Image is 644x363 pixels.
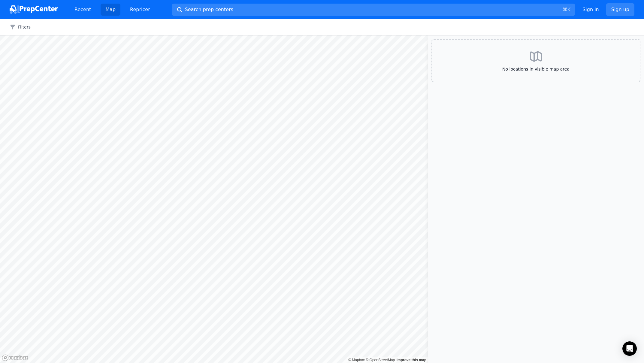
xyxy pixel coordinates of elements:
a: Mapbox [348,358,365,362]
a: OpenStreetMap [366,358,395,362]
kbd: K [567,7,571,12]
a: Sign up [606,3,634,16]
button: Search prep centers⌘K [172,4,575,16]
a: Map [101,4,120,16]
span: Search prep centers [185,6,233,13]
img: PrepCenter [10,5,58,14]
div: Open Intercom Messenger [622,341,637,356]
kbd: ⌘ [563,7,567,12]
a: Map feedback [397,358,426,362]
a: Repricer [125,4,155,16]
span: No locations in visible map area [442,66,630,72]
button: Filters [10,24,31,30]
a: Recent [70,4,96,16]
a: Sign in [582,6,599,13]
a: Mapbox logo [2,354,28,361]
